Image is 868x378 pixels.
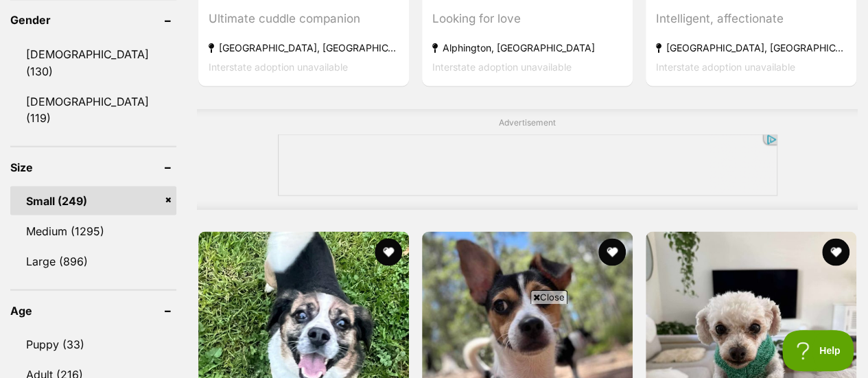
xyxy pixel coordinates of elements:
button: favourite [822,238,849,265]
iframe: Advertisement [278,134,777,196]
a: [DEMOGRAPHIC_DATA] (130) [10,40,176,85]
span: Interstate adoption unavailable [432,61,572,73]
header: Gender [10,14,176,26]
button: favourite [598,238,626,265]
a: Large (896) [10,246,176,275]
strong: [GEOGRAPHIC_DATA], [GEOGRAPHIC_DATA] [209,39,399,58]
a: Puppy (33) [10,329,176,358]
div: Looking for love [432,10,622,29]
a: Small (249) [10,186,176,215]
header: Age [10,304,176,316]
div: Intelligent, affectionate [656,10,846,29]
div: Advertisement [197,108,858,209]
iframe: Help Scout Beacon - Open [782,330,854,371]
header: Size [10,161,176,173]
strong: Alphington, [GEOGRAPHIC_DATA] [432,39,622,58]
strong: [GEOGRAPHIC_DATA], [GEOGRAPHIC_DATA] [656,39,846,58]
div: Ultimate cuddle companion [209,10,399,29]
a: Medium (1295) [10,216,176,245]
a: [DEMOGRAPHIC_DATA] (119) [10,86,176,132]
span: Interstate adoption unavailable [209,61,348,73]
span: Close [530,290,567,304]
button: favourite [375,238,402,265]
span: Interstate adoption unavailable [656,61,795,73]
img: https://img.kwcdn.com/product/fancy/b0243fdf-bf5f-4816-88cc-4aebc01a33b8.jpg?imageMogr2/strip/siz... [105,139,206,274]
iframe: Advertisement [102,309,767,371]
